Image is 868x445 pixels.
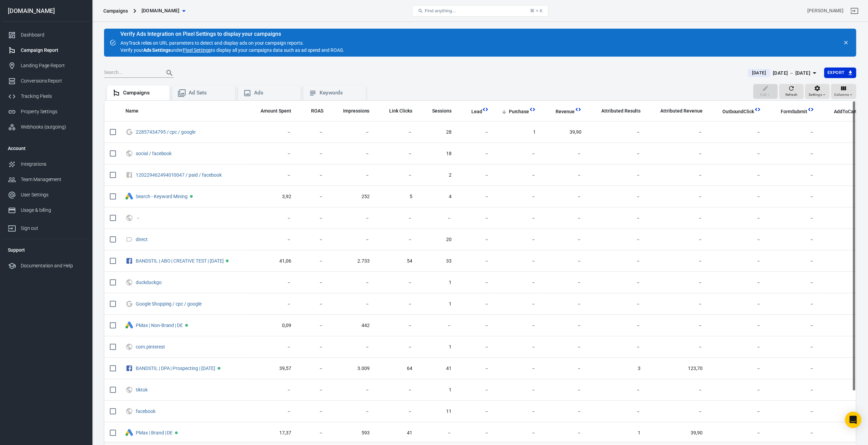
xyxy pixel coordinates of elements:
span: － [252,215,291,222]
span: Revenue [556,108,575,115]
span: － [500,150,536,157]
span: OutboundClick [713,108,754,115]
svg: This column is calculated from AnyTrack real-time data [754,106,761,113]
a: User Settings [2,187,90,203]
span: － [302,215,323,222]
span: － [136,216,142,220]
span: Link Clicks [389,108,412,115]
span: － [825,279,864,286]
button: Find anything...⌘ + K [412,5,548,17]
span: － [380,150,412,157]
span: － [772,193,814,200]
button: [DOMAIN_NAME] [139,4,188,17]
span: 5 [380,193,412,200]
a: － [136,215,141,221]
span: － [462,365,489,372]
div: User Settings [21,191,84,198]
span: － [547,344,582,351]
div: Sign out [21,225,84,232]
span: 1 [423,279,452,286]
span: － [500,344,536,351]
a: Conversions Report [2,73,90,89]
span: 22857434795 / cpc / google [136,130,196,134]
svg: Facebook Ads [126,364,133,372]
a: Property Settings [2,104,90,119]
span: The number of times your ads were on screen. [334,107,370,115]
svg: UTM & Web Traffic [126,386,133,394]
span: The total revenue attributed according to your ad network (Facebook, Google, etc.) [660,107,702,115]
span: － [772,279,814,286]
span: － [651,150,702,157]
span: － [302,344,323,351]
span: － [772,236,814,243]
span: FormSubmit [772,108,807,115]
span: － [592,344,641,351]
span: － [462,279,489,286]
div: Campaigns [123,89,164,97]
div: Webhooks (outgoing) [21,123,84,131]
span: － [380,236,412,243]
span: － [302,258,323,265]
span: － [713,365,761,372]
span: － [252,387,291,394]
span: － [825,344,864,351]
span: － [462,172,489,179]
span: Attributed Revenue [660,108,702,115]
span: － [713,193,761,200]
svg: Direct [126,235,133,243]
span: － [651,193,702,200]
span: － [592,129,641,136]
span: － [252,150,291,157]
a: Pixel Settings [183,47,211,54]
span: Lead [471,108,482,115]
span: 1 [500,129,536,136]
span: － [334,129,370,136]
a: 22857434795 / cpc / google [136,129,195,135]
div: Account id: 45z0CwPV [807,7,843,14]
span: － [772,344,814,351]
button: Export [824,68,856,78]
div: Team Management [21,176,84,183]
span: － [302,279,323,286]
a: tiktok [136,387,148,392]
span: － [713,301,761,308]
svg: Google [126,300,133,308]
span: The number of times your ads were on screen. [343,107,370,115]
span: Attributed Results [601,108,641,115]
span: Active [190,195,193,198]
span: － [252,279,291,286]
span: 1 [825,236,864,243]
span: － [423,215,452,222]
div: Usage & billing [21,207,84,214]
span: － [500,215,536,222]
span: 3 [592,365,641,372]
span: － [651,344,702,351]
div: Ads [254,89,295,97]
a: Sign out [846,3,863,19]
span: － [592,150,641,157]
span: [DATE] [749,70,768,76]
span: － [252,236,291,243]
span: PMax | Non-Brand | DE [136,323,184,328]
span: － [547,150,582,157]
span: Active [226,259,229,262]
a: PMax | Brand | DE [136,430,173,435]
li: Account [2,140,90,157]
span: Amount Spent [261,108,291,115]
a: facebook [136,409,156,414]
span: － [302,236,323,243]
a: Campaign Report [2,43,90,58]
span: Name [126,108,147,115]
span: － [462,258,489,265]
span: 4 [825,129,864,136]
span: － [651,301,702,308]
span: － [592,322,641,329]
div: [DATE] － [DATE] [773,69,810,77]
strong: Ads Settings [143,47,171,53]
div: Campaigns [103,8,128,14]
span: 3.009 [334,365,370,372]
div: [DOMAIN_NAME] [2,8,90,14]
span: 33 [423,258,452,265]
svg: Unknown Facebook [126,171,133,179]
span: FormSubmit [781,108,807,115]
